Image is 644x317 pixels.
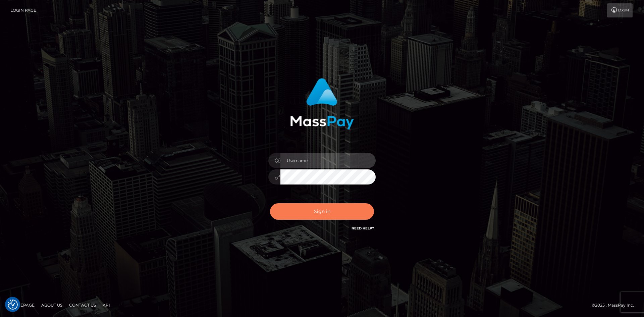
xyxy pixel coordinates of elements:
[10,3,36,17] a: Login Page
[8,300,18,310] img: Revisit consent button
[39,300,65,310] a: About Us
[270,203,374,220] button: Sign in
[607,3,633,17] a: Login
[290,78,354,129] img: MassPay Login
[8,300,18,310] button: Consent Preferences
[66,300,99,310] a: Contact Us
[592,302,639,309] div: © 2025 , MassPay Inc.
[7,300,37,310] a: Homepage
[352,226,374,230] a: Need Help?
[100,300,113,310] a: API
[280,153,376,168] input: Username...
